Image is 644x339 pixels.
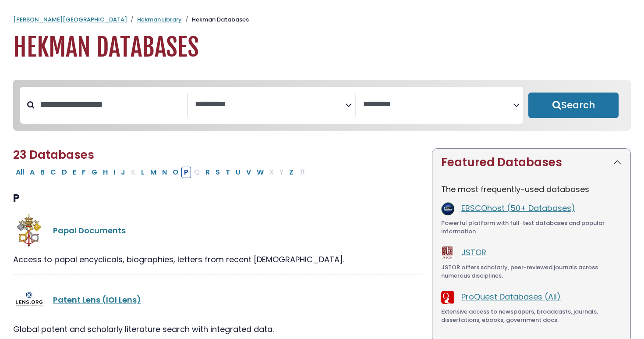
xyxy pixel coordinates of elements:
button: Filter Results J [118,167,128,178]
button: Filter Results I [111,167,118,178]
button: Filter Results E [70,167,79,178]
div: Global patent and scholarly literature search with integrated data. [13,323,421,335]
button: Filter Results U [233,167,243,178]
a: Patent Lens (IOI Lens) [53,294,141,305]
a: ProQuest Databases (All) [461,291,561,302]
a: JSTOR [461,247,486,258]
button: Filter Results H [100,167,110,178]
button: Filter Results A [27,167,37,178]
input: Search database by title or keyword [35,97,187,112]
span: 23 Databases [13,147,94,163]
button: Submit for Search Results [528,93,619,118]
button: Filter Results S [213,167,223,178]
textarea: Search [195,100,345,109]
button: Filter Results M [148,167,159,178]
div: Alpha-list to filter by first letter of database name [13,166,309,177]
textarea: Search [363,100,513,109]
a: Hekman Library [137,15,182,24]
a: Papal Documents [53,225,126,236]
div: JSTOR offers scholarly, peer-reviewed journals across numerous disciplines. [441,263,622,280]
button: Filter Results F [79,167,88,178]
nav: Search filters [13,80,631,131]
h1: Hekman Databases [13,33,631,62]
button: Filter Results P [181,167,191,178]
nav: breadcrumb [13,15,631,24]
button: Featured Databases [432,149,630,176]
button: Filter Results Z [287,167,296,178]
button: Filter Results B [38,167,47,178]
button: Filter Results D [59,167,70,178]
div: Powerful platform with full-text databases and popular information. [441,219,622,236]
p: The most frequently-used databases [441,183,622,195]
a: [PERSON_NAME][GEOGRAPHIC_DATA] [13,15,127,24]
button: Filter Results C [48,167,59,178]
button: Filter Results O [170,167,181,178]
button: Filter Results W [254,167,266,178]
button: Filter Results T [223,167,233,178]
a: EBSCOhost (50+ Databases) [461,203,575,214]
button: Filter Results V [244,167,254,178]
div: Extensive access to newspapers, broadcasts, journals, dissertations, ebooks, government docs. [441,307,622,325]
button: Filter Results R [203,167,212,178]
button: Filter Results N [159,167,170,178]
h3: P [13,192,421,205]
div: Access to papal encyclicals, biographies, letters from recent [DEMOGRAPHIC_DATA]. [13,253,421,265]
button: Filter Results G [89,167,100,178]
li: Hekman Databases [182,15,249,24]
button: All [13,167,27,178]
button: Filter Results L [138,167,147,178]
